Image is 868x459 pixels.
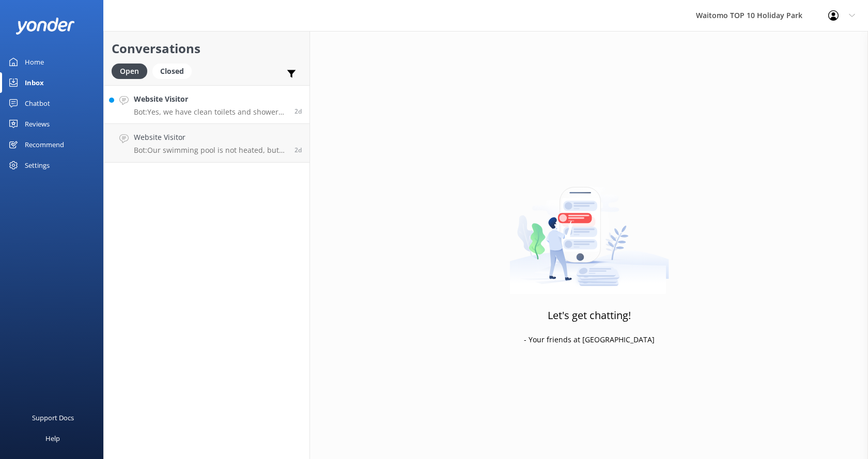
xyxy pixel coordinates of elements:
div: Inbox [25,72,44,93]
span: Aug 20 2025 11:27am (UTC +12:00) Pacific/Auckland [295,146,302,154]
div: Reviews [25,114,50,134]
img: artwork of a man stealing a conversation from at giant smartphone [509,165,669,294]
h3: Let's get chatting! [548,307,631,324]
div: Chatbot [25,93,50,114]
h2: Conversations [112,39,302,58]
div: Support Docs [32,407,74,428]
div: Home [25,52,44,72]
span: Aug 20 2025 08:39pm (UTC +12:00) Pacific/Auckland [295,107,302,116]
div: Open [112,64,147,79]
img: yonder-white-logo.png [16,18,75,35]
p: Bot: Our swimming pool is not heated, but our hot tub is set at 39 degrees Celsius. [134,146,287,155]
h4: Website Visitor [134,93,287,105]
div: Help [45,428,60,449]
p: - Your friends at [GEOGRAPHIC_DATA] [524,334,655,345]
a: Website VisitorBot:Yes, we have clean toilets and showers available on site. Showers are included... [104,85,309,124]
a: Open [112,65,152,76]
div: Recommend [25,134,64,155]
div: Closed [152,64,192,79]
a: Website VisitorBot:Our swimming pool is not heated, but our hot tub is set at 39 degrees Celsius.2d [104,124,309,163]
p: Bot: Yes, we have clean toilets and showers available on site. Showers are included in the nightl... [134,107,287,117]
a: Closed [152,65,197,76]
h4: Website Visitor [134,132,287,143]
div: Settings [25,155,50,176]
